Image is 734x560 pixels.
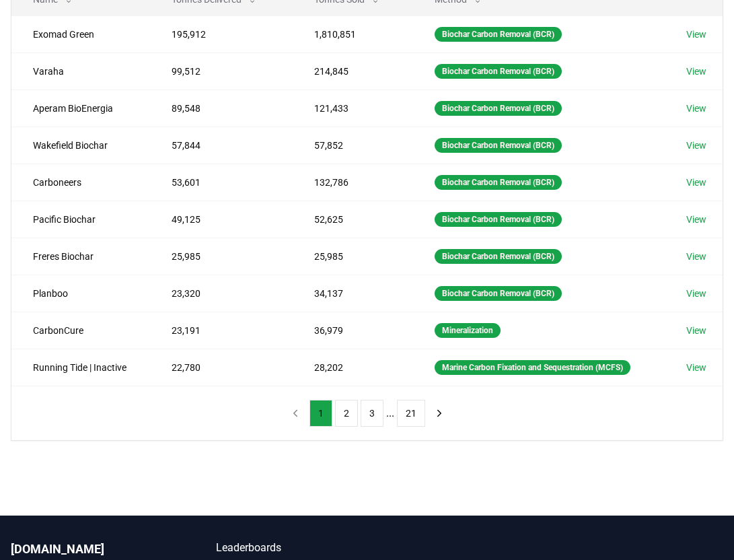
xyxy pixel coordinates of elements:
td: 132,786 [293,164,414,201]
td: 214,845 [293,53,414,90]
td: 53,601 [150,164,293,201]
div: Biochar Carbon Removal (BCR) [435,138,562,153]
button: 2 [335,400,358,427]
td: 25,985 [150,238,293,275]
a: View [686,139,706,152]
td: 22,780 [150,349,293,386]
a: View [686,361,706,374]
td: 99,512 [150,53,293,90]
td: 23,320 [150,275,293,312]
button: 21 [397,400,425,427]
a: View [686,250,706,263]
td: 121,433 [293,90,414,127]
td: 57,844 [150,127,293,164]
td: 49,125 [150,201,293,238]
div: Mineralization [435,323,501,338]
a: View [686,102,706,115]
p: [DOMAIN_NAME] [11,540,162,559]
td: Varaha [11,53,150,90]
a: View [686,28,706,41]
div: Marine Carbon Fixation and Sequestration (MCFS) [435,360,630,375]
button: 1 [309,400,332,427]
td: 28,202 [293,349,414,386]
div: Biochar Carbon Removal (BCR) [435,175,562,190]
a: View [686,287,706,300]
td: Exomad Green [11,15,150,53]
td: Carboneers [11,164,150,201]
div: Biochar Carbon Removal (BCR) [435,212,562,227]
div: Biochar Carbon Removal (BCR) [435,286,562,301]
td: 57,852 [293,127,414,164]
td: 25,985 [293,238,414,275]
div: Biochar Carbon Removal (BCR) [435,101,562,116]
a: View [686,324,706,337]
a: View [686,213,706,226]
td: Freres Biochar [11,238,150,275]
td: 89,548 [150,90,293,127]
td: 52,625 [293,201,414,238]
a: Leaderboards [216,540,367,556]
td: 195,912 [150,15,293,53]
td: 36,979 [293,312,414,349]
button: next page [428,400,451,427]
td: Wakefield Biochar [11,127,150,164]
td: CarbonCure [11,312,150,349]
li: ... [386,405,394,421]
div: Biochar Carbon Removal (BCR) [435,27,562,42]
td: Running Tide | Inactive [11,349,150,386]
td: Aperam BioEnergia [11,90,150,127]
div: Biochar Carbon Removal (BCR) [435,64,562,79]
button: 3 [361,400,383,427]
td: Pacific Biochar [11,201,150,238]
td: 1,810,851 [293,15,414,53]
td: 34,137 [293,275,414,312]
div: Biochar Carbon Removal (BCR) [435,249,562,264]
td: 23,191 [150,312,293,349]
a: View [686,176,706,189]
a: View [686,65,706,78]
td: Planboo [11,275,150,312]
